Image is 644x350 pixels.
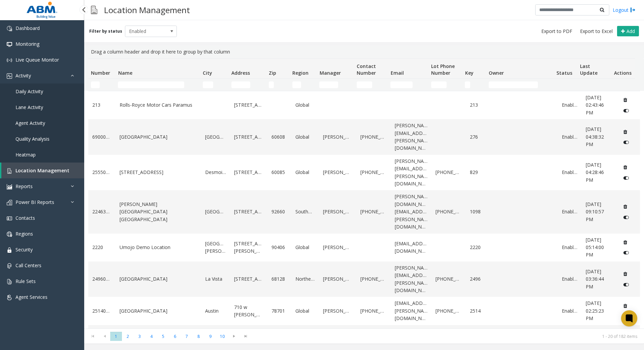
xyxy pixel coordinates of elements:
span: Monitoring [15,41,39,47]
td: City Filter [200,79,229,91]
a: Global [295,169,315,176]
a: [PERSON_NAME][EMAIL_ADDRESS][PERSON_NAME][DOMAIN_NAME] [395,122,428,152]
a: [PERSON_NAME] [323,275,353,283]
a: [GEOGRAPHIC_DATA] [120,133,197,141]
a: [STREET_ADDRESS] [234,275,264,283]
span: Add [626,28,635,34]
a: Enabled [562,275,578,283]
span: [DATE] 03:36:44 PM [586,268,604,290]
span: Page 4 [146,332,157,341]
img: 'icon' [7,263,12,269]
td: Region Filter [290,79,317,91]
span: Contacts [15,215,35,221]
button: Delete [620,127,631,137]
a: [PERSON_NAME] [323,208,353,215]
input: Region Filter [292,81,301,88]
span: Page 9 [204,332,216,341]
a: 829 [470,169,486,176]
td: Name Filter [115,79,200,91]
a: [DATE] 04:28:46 PM [586,161,612,184]
a: Enabled [562,101,578,109]
a: [PHONE_NUMBER] [436,208,461,215]
a: [PHONE_NUMBER] [360,208,386,215]
div: Data table [84,58,644,328]
a: Global [295,307,315,315]
span: [DATE] 04:38:32 PM [586,126,604,147]
a: 2514 [470,307,486,315]
a: 69000276 [92,133,111,141]
a: Southwest [295,208,315,215]
h3: Location Management [101,2,193,18]
input: Email Filter [390,81,413,88]
span: Lane Activity [15,104,43,110]
a: 25140000 [92,307,111,315]
a: Location Management [1,163,84,178]
img: 'icon' [7,247,12,253]
button: Delete [620,300,631,311]
span: [DATE] 03:41:36 PM [586,328,604,350]
button: Disable [620,311,633,322]
a: [STREET_ADDRESS] [234,208,264,215]
a: 60085 [271,169,287,176]
td: Owner Filter [486,79,554,91]
a: [GEOGRAPHIC_DATA][PERSON_NAME] [205,240,226,255]
a: 22463372 [92,208,111,215]
span: Live Queue Monitor [15,57,59,63]
button: Export to Excel [577,27,615,36]
td: Zip Filter [266,79,290,91]
div: Drag a column header and drop it here to group by that column [88,45,640,58]
a: Austin [205,307,226,315]
a: 1098 [470,208,486,215]
a: [PERSON_NAME] [323,244,353,251]
input: Key Filter [465,81,470,88]
a: 2496 [470,275,486,283]
td: Manager Filter [317,79,354,91]
a: [PERSON_NAME][EMAIL_ADDRESS][PERSON_NAME][DOMAIN_NAME] [395,264,428,294]
a: Rolls-Royce Motor Cars Paramus [120,101,197,109]
a: [GEOGRAPHIC_DATA] [120,275,197,283]
span: Page 2 [122,332,134,341]
span: Export to PDF [541,28,572,35]
a: Global [295,101,315,109]
button: Delete [620,237,631,248]
a: [STREET_ADDRESS][PERSON_NAME] [234,240,264,255]
span: Regions [15,231,33,237]
button: Disable [620,137,633,148]
img: 'icon' [7,42,12,47]
img: pageIcon [91,2,97,18]
a: [PHONE_NUMBER] [360,307,386,315]
th: Status [554,59,577,79]
span: [DATE] 05:14:00 PM [586,237,604,258]
a: Logout [613,6,636,13]
label: Filter by status [89,28,122,34]
img: 'icon' [7,168,12,174]
a: [DATE] 05:14:00 PM [586,236,612,259]
span: Quality Analysis [15,136,50,142]
span: Reports [15,183,33,189]
span: Go to the next page [228,331,240,341]
input: Contact Number Filter [357,81,372,88]
span: Address [231,70,250,76]
a: Enabled [562,244,578,251]
a: [STREET_ADDRESS] [234,169,264,176]
a: [PERSON_NAME] [323,307,353,315]
a: 68128 [271,275,287,283]
button: Disable [620,173,633,183]
a: 25550063 [92,169,111,176]
span: Export to Excel [580,28,613,35]
span: Page 5 [157,332,169,341]
a: 710 w [PERSON_NAME] [234,304,264,319]
a: [DATE] 03:36:44 PM [586,268,612,290]
a: [GEOGRAPHIC_DATA] [120,307,197,315]
a: [GEOGRAPHIC_DATA] [205,208,226,215]
input: Address Filter [231,81,250,88]
button: Delete [620,95,631,105]
a: 60608 [271,133,287,141]
input: Name Filter [118,81,184,88]
a: [STREET_ADDRESS] [234,101,264,109]
span: Go to the last page [240,331,252,341]
img: 'icon' [7,184,12,189]
a: [DATE] 02:43:46 PM [586,94,612,116]
a: 2220 [470,244,486,251]
td: Number Filter [88,79,115,91]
